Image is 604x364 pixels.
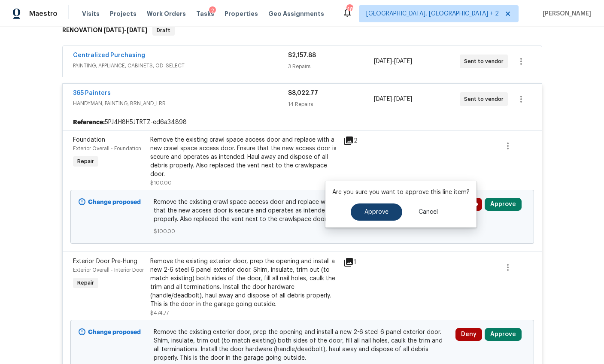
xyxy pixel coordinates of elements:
h6: RENOVATION [62,25,147,36]
span: Sent to vendor [464,57,507,66]
span: PAINTING, APPLIANCE, CABINETS, OD_SELECT [73,61,288,70]
div: 2 [343,136,377,146]
a: 365 Painters [73,90,111,96]
div: 2 [209,6,216,15]
span: Properties [225,9,258,18]
div: Remove the existing crawl space access door and replace with a new crawl space access door. Ensur... [150,136,338,179]
div: 1 [343,257,377,267]
button: Cancel [405,203,452,221]
span: Remove the existing crawl space access door and replace with a new crawl space access door. Ensur... [154,198,450,224]
button: Deny [455,328,482,341]
b: Reference: [73,118,105,127]
div: 48 [346,5,352,14]
button: Approve [485,328,522,341]
b: Change proposed [88,329,141,335]
span: Repair [74,279,97,287]
span: Cancel [419,209,438,215]
span: $100.00 [154,227,450,236]
div: 3 Repairs [288,62,374,71]
span: Remove the existing exterior door, prep the opening and install a new 2-6 steel 6 panel exterior ... [154,328,450,362]
span: [DATE] [394,96,412,102]
a: Centralized Purchasing [73,52,145,58]
span: $8,022.77 [288,90,318,96]
span: Geo Assignments [268,9,324,18]
span: Tasks [196,11,214,17]
span: - [103,27,147,33]
p: Are you sure you want to approve this line item? [332,188,470,197]
span: HANDYMAN, PAINTING, BRN_AND_LRR [73,99,288,108]
span: Exterior Door Pre-Hung [73,258,137,264]
span: Sent to vendor [464,95,507,103]
span: Maestro [29,9,58,18]
span: Work Orders [147,9,186,18]
span: [DATE] [394,58,412,64]
span: [PERSON_NAME] [539,9,591,18]
span: Projects [110,9,137,18]
span: [DATE] [374,96,392,102]
span: $2,157.88 [288,52,316,58]
span: [DATE] [103,27,124,33]
span: Visits [82,9,100,18]
span: - [374,95,412,103]
span: - [374,57,412,66]
span: Foundation [73,137,105,143]
span: Approve [364,209,389,215]
span: $474.77 [150,310,169,315]
span: Draft [153,26,174,35]
button: Approve [485,198,522,211]
span: Exterior Overall - Interior Door [73,267,144,273]
div: Remove the existing exterior door, prep the opening and install a new 2-6 steel 6 panel exterior ... [150,257,338,309]
div: 14 Repairs [288,100,374,109]
b: Change proposed [88,199,141,205]
span: [DATE] [374,58,392,64]
span: Repair [74,157,97,166]
span: $100.00 [150,180,172,185]
span: [DATE] [127,27,147,33]
span: [GEOGRAPHIC_DATA], [GEOGRAPHIC_DATA] + 2 [366,9,499,18]
button: Approve [351,203,402,221]
span: Exterior Overall - Foundation [73,146,141,151]
div: RENOVATION [DATE]-[DATE]Draft [60,17,545,44]
div: 5PJ4H8H5JTRTZ-ed6a34898 [63,115,542,130]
